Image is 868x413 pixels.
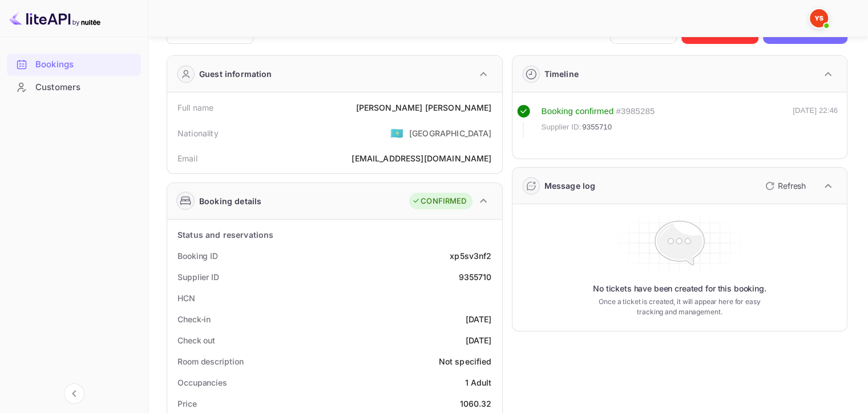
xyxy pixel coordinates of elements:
div: [GEOGRAPHIC_DATA] [409,127,492,139]
div: Room description [177,355,243,367]
div: [EMAIL_ADDRESS][DOMAIN_NAME] [352,152,491,164]
div: HCN [177,292,195,304]
div: Price [177,398,197,410]
button: Collapse navigation [64,383,84,404]
div: Timeline [544,68,579,80]
div: 1 Adult [465,376,491,388]
div: [DATE] 22:46 [793,105,838,138]
div: Booking details [199,195,261,207]
div: Email [177,152,197,164]
div: 1060.32 [459,398,491,410]
div: Full name [177,102,213,114]
div: 9355710 [458,271,491,283]
div: Booking confirmed [542,105,614,118]
div: Booking ID [177,250,218,262]
div: [PERSON_NAME] [PERSON_NAME] [356,102,491,114]
div: xp5sv3nf2 [450,250,491,262]
div: Customers [7,76,141,99]
div: Occupancies [177,376,227,388]
div: Status and reservations [177,229,273,241]
button: Refresh [758,177,810,195]
p: Refresh [778,180,806,192]
div: [DATE] [466,313,492,325]
p: Once a ticket is created, it will appear here for easy tracking and management. [590,297,769,317]
p: No tickets have been created for this booking. [593,283,766,294]
div: Bookings [7,54,141,76]
div: CONFIRMED [412,196,466,207]
div: Check out [177,334,215,346]
div: Message log [544,180,596,192]
img: Yandex Support [810,9,828,27]
div: Check-in [177,313,211,325]
div: Nationality [177,127,219,139]
div: # 3985285 [616,105,655,118]
span: United States [390,123,403,143]
div: [DATE] [466,334,492,346]
div: Not specified [439,355,492,367]
div: Bookings [35,58,135,71]
img: LiteAPI logo [9,9,100,27]
a: Customers [7,76,141,98]
span: 9355710 [582,122,612,133]
span: Supplier ID: [542,122,582,133]
div: Customers [35,81,135,94]
a: Bookings [7,54,141,75]
div: Supplier ID [177,271,219,283]
div: Guest information [199,68,272,80]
